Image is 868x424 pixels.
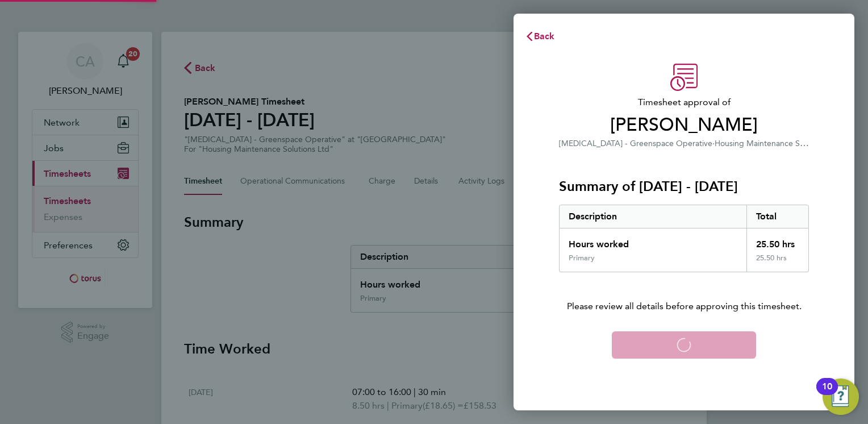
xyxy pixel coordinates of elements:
span: Back [534,31,555,41]
div: Summary of 15 - 21 Sep 2025 [559,205,809,272]
div: Total [746,205,809,228]
p: Please review all details before approving this timesheet. [545,272,823,313]
button: Open Resource Center, 10 new notifications [823,379,859,415]
h3: Summary of [DATE] - [DATE] [559,177,809,196]
span: [MEDICAL_DATA] - Greenspace Operative [559,139,712,148]
span: Housing Maintenance Solutions Ltd [715,138,842,148]
div: Primary [569,253,595,263]
button: Back [514,25,566,48]
div: 10 [822,386,832,401]
div: Description [560,205,746,228]
span: Timesheet approval of [559,95,809,109]
span: [PERSON_NAME] [559,114,809,136]
div: Hours worked [560,228,746,253]
span: · [712,139,715,148]
div: 25.50 hrs [746,228,809,253]
div: 25.50 hrs [746,253,809,272]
